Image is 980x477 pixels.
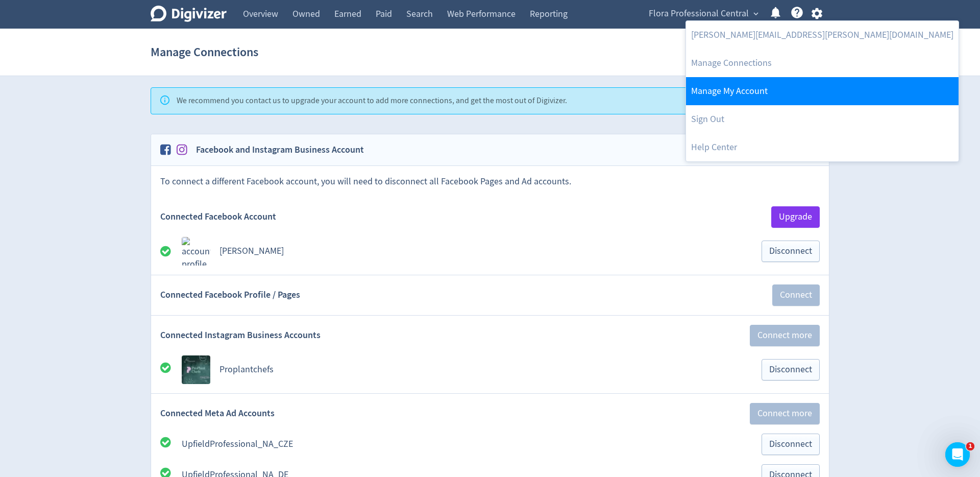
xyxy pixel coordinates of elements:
[686,133,959,161] a: Help Center
[966,442,974,450] span: 1
[686,21,959,49] a: [PERSON_NAME][EMAIL_ADDRESS][PERSON_NAME][DOMAIN_NAME]
[686,105,959,133] a: Log out
[686,49,959,77] a: Manage Connections
[945,442,970,467] iframe: Intercom live chat
[686,77,959,105] a: Manage My Account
